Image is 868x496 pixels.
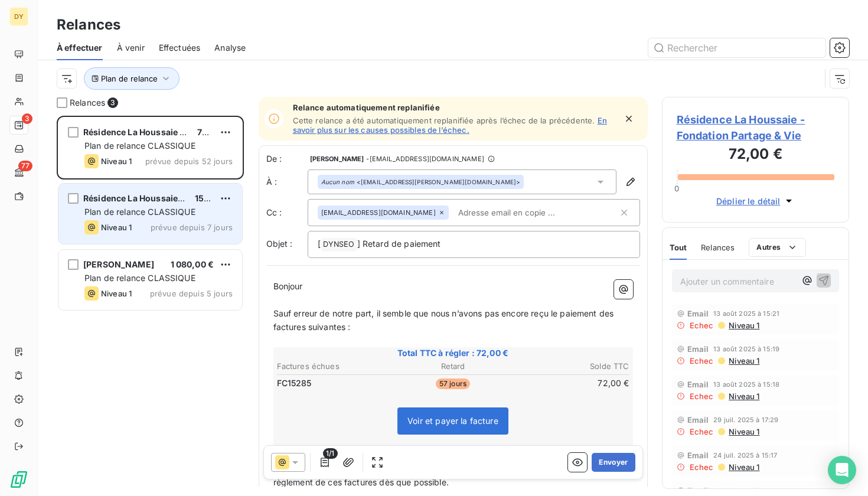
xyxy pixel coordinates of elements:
span: Analyse [214,42,246,54]
span: Cette relance a été automatiquement replanifiée après l’échec de la précédente. [293,116,595,125]
span: prévue depuis 7 jours [151,223,233,232]
span: Effectuées [159,42,201,54]
a: 77 [9,163,28,182]
span: Relance automatiquement replanifiée [293,103,616,112]
span: Email [687,344,709,354]
em: Aucun nom [321,178,354,186]
span: Niveau 1 [101,289,132,298]
span: Niveau 1 [101,223,132,232]
span: Résidence La Houssaie - Fondation Partage & Vie [83,127,284,137]
span: Email [687,415,709,425]
span: Déplier le détail [716,195,781,207]
span: Total TTC à régler : 72,00 € [275,347,631,359]
button: Autres [749,238,806,257]
div: <[EMAIL_ADDRESS][PERSON_NAME][DOMAIN_NAME]> [321,178,521,186]
span: 72,00 € [197,127,229,137]
span: Plan de relance [101,74,158,83]
span: 29 juil. 2025 à 17:29 [713,416,778,423]
span: Niveau 1 [101,156,132,166]
a: 3 [9,116,28,135]
span: 13 août 2025 à 15:19 [713,345,779,353]
input: Adresse email en copie ... [453,204,590,221]
span: Tout [670,243,687,252]
span: prévue depuis 52 jours [145,156,233,166]
span: Niveau 1 [727,356,759,366]
span: Echec [690,462,714,472]
h3: 72,00 € [677,143,835,167]
span: Echec [690,391,714,401]
div: Open Intercom Messenger [828,456,856,484]
span: 3 [107,97,118,108]
span: 23 juil. 2025 à 15:00 [713,487,779,494]
span: [ [318,239,321,249]
span: Relances [701,243,735,252]
span: À effectuer [57,42,103,54]
span: Voir et payer la facture [407,416,498,426]
span: 57 jours [436,378,470,389]
span: Bonjour [273,281,303,291]
span: - [EMAIL_ADDRESS][DOMAIN_NAME] [366,155,484,162]
span: Echec [690,427,714,436]
th: Factures échues [276,360,393,373]
span: prévue depuis 5 jours [150,289,233,298]
span: 13 août 2025 à 15:18 [713,381,779,388]
span: ] Retard de paiement [357,239,441,249]
th: Solde TTC [513,360,629,373]
div: DY [9,7,28,26]
a: En savoir plus sur les causes possibles de l’échec. [293,116,607,135]
span: 1/1 [323,448,337,459]
span: 0 [674,184,679,193]
h3: Relances [57,14,120,35]
span: Niveau 1 [727,391,759,401]
span: Echec [690,321,714,330]
button: Envoyer [592,453,635,472]
span: Email [687,380,709,389]
span: FC15285 [277,377,312,389]
button: Plan de relance [84,67,180,90]
th: Retard [394,360,511,373]
label: Cc : [266,207,308,218]
span: Echec [690,356,714,366]
span: Résidence La Houssaie - Fondation Partage & Vie [677,112,835,143]
span: Objet : [266,239,293,249]
span: Sauf erreur de notre part, il semble que nous n’avons pas encore reçu le paiement des factures su... [273,308,616,332]
td: 72,00 € [513,377,629,390]
span: À venir [117,42,145,54]
span: Plan de relance CLASSIQUE [84,141,195,151]
span: Plan de relance CLASSIQUE [84,273,195,283]
span: Email [687,486,709,495]
div: grid [57,116,244,496]
span: 13 août 2025 à 15:21 [713,310,779,317]
span: Email [687,309,709,318]
span: Résidence La Houssaie Fondation Partage & Vie [83,193,278,203]
span: 1 080,00 € [171,259,214,269]
span: [PERSON_NAME] [310,155,364,162]
span: DYNSEO [321,238,357,252]
span: Niveau 1 [727,462,759,472]
input: Rechercher [648,38,825,57]
span: 77 [18,161,32,171]
span: [EMAIL_ADDRESS][DOMAIN_NAME] [321,209,436,216]
span: Niveau 1 [727,321,759,330]
button: Déplier le détail [713,194,798,208]
label: À : [266,176,308,188]
span: 3 [22,113,32,124]
span: 158,40 € [195,193,231,203]
span: [PERSON_NAME] [83,259,154,269]
span: 24 juil. 2025 à 15:17 [713,452,777,459]
span: De : [266,153,308,165]
span: Email [687,451,709,460]
span: Relances [70,97,105,109]
span: Niveau 1 [727,427,759,436]
img: Logo LeanPay [9,470,28,489]
span: Plan de relance CLASSIQUE [84,207,195,217]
